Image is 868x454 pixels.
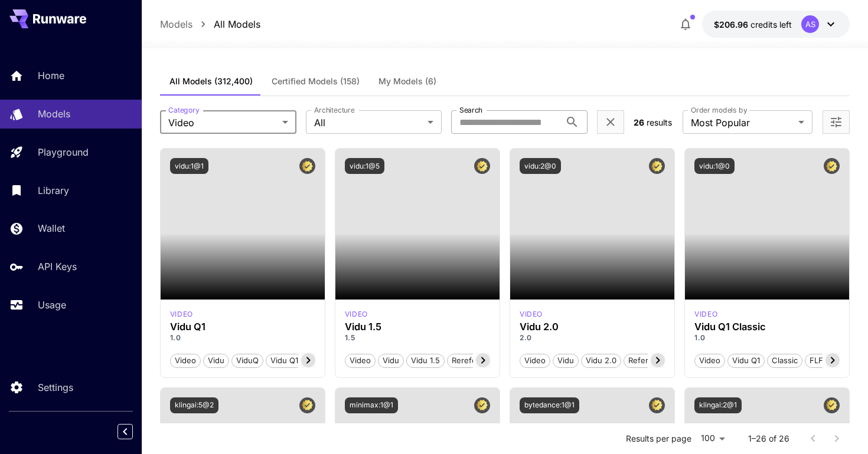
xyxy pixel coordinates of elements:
p: Home [38,68,64,83]
span: Vidu 1.5 [407,355,444,367]
p: Playground [38,145,89,159]
p: Settings [38,380,73,394]
p: 1.5 [345,333,490,343]
div: Collapse sidebar [126,421,142,442]
span: Vidu [553,355,578,367]
p: video [694,309,717,320]
button: Vidu [203,353,229,368]
div: vidu_2_0 [520,309,543,320]
a: Models [160,17,192,31]
button: Certified Model – Vetted for best performance and includes a commercial license. [299,158,315,174]
span: Video [345,355,375,367]
button: Video [520,353,550,368]
span: Video [171,355,200,367]
label: Architecture [314,105,354,115]
p: video [520,309,543,320]
span: results [647,117,672,127]
div: vidu_1_5 [345,309,368,320]
button: Certified Model – Vetted for best performance and includes a commercial license. [649,158,665,174]
button: Vidu 2.0 [581,353,621,368]
label: Search [459,105,482,115]
h3: Vidu Q1 Classic [694,321,840,333]
button: Certified Model – Vetted for best performance and includes a commercial license. [824,397,840,413]
label: Order models by [691,105,747,115]
span: ViduQ [232,355,263,367]
p: Usage [38,298,66,312]
button: vidu:1@0 [694,158,735,174]
p: Models [38,107,70,121]
button: Clear filters (1) [603,115,618,130]
p: API Keys [38,259,77,274]
span: Video [695,355,725,367]
span: credits left [750,19,792,29]
button: Vidu Q1 [266,353,303,368]
p: Library [38,183,69,198]
p: 1–26 of 26 [748,433,789,445]
button: Video [694,353,725,368]
span: My Models (6) [378,76,436,87]
button: klingai:5@2 [170,397,218,413]
label: Category [168,105,200,115]
p: 1.0 [170,333,315,343]
button: vidu:1@1 [170,158,208,174]
span: Video [520,355,550,367]
button: Certified Model – Vetted for best performance and includes a commercial license. [474,397,490,413]
span: 26 [634,117,644,127]
button: Vidu Q1 [727,353,765,368]
span: Vidu [378,355,403,367]
div: $206.96014 [714,18,792,31]
button: Certified Model – Vetted for best performance and includes a commercial license. [649,397,665,413]
div: AS [801,15,819,33]
button: Video [345,353,376,368]
span: Classic [768,355,802,367]
span: Vidu 2.0 [582,355,621,367]
span: All Models (312,400) [169,76,253,87]
button: Vidu [378,353,404,368]
button: $206.96014AS [702,11,850,38]
p: Wallet [38,221,65,235]
span: Most Popular [691,116,794,130]
span: Video [168,116,278,130]
span: $206.96 [714,19,750,29]
button: bytedance:1@1 [520,397,579,413]
nav: breadcrumb [160,17,260,31]
button: Rerefence [447,353,495,368]
span: Reference [624,355,671,367]
p: 1.0 [694,333,840,343]
button: Certified Model – Vetted for best performance and includes a commercial license. [824,158,840,174]
button: Vidu 1.5 [406,353,445,368]
button: Classic [767,353,802,368]
span: Vidu [204,355,229,367]
span: Vidu Q1 [728,355,764,367]
div: vidu_q1_classic [694,309,717,320]
button: FLF2V [805,353,838,368]
button: ViduQ [231,353,263,368]
h3: Vidu 2.0 [520,321,665,333]
button: Certified Model – Vetted for best performance and includes a commercial license. [474,158,490,174]
span: FLF2V [805,355,837,367]
button: Video [170,353,201,368]
span: All [314,116,423,130]
a: All Models [214,17,260,31]
div: vidu_q1 [170,309,193,320]
button: Certified Model – Vetted for best performance and includes a commercial license. [299,397,315,413]
span: Vidu Q1 [266,355,302,367]
button: Open more filters [829,115,843,130]
p: video [170,309,193,320]
button: vidu:2@0 [520,158,561,174]
p: Results per page [626,433,691,445]
button: Reference [624,353,671,368]
button: klingai:2@1 [694,397,742,413]
div: Vidu Q1 [170,321,315,333]
p: 2.0 [520,333,665,343]
button: Vidu [553,353,579,368]
button: Collapse sidebar [118,424,133,439]
div: 100 [696,430,729,447]
span: Rerefence [448,355,494,367]
h3: Vidu 1.5 [345,321,490,333]
p: video [345,309,368,320]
